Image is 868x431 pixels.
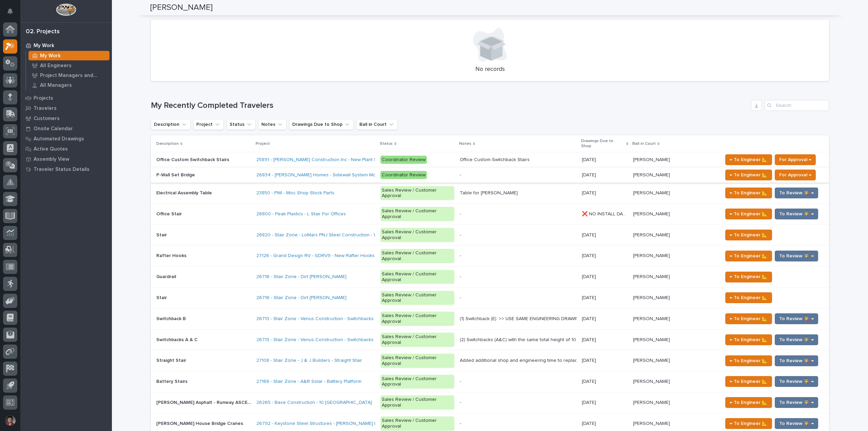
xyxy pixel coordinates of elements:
button: ← To Engineer 📐 [725,251,772,261]
button: ← To Engineer 📐 [725,188,772,198]
span: For Approval → [779,171,811,179]
div: - [460,253,461,259]
p: [PERSON_NAME] [633,377,671,385]
div: - [460,421,461,427]
span: To Review 👨‍🏭 → [779,252,814,260]
tr: GuardrailGuardrail 26716 - Stair Zone - Dirt [PERSON_NAME] Sales Review / Customer Approval- [DAT... [151,267,829,288]
span: To Review 👨‍🏭 → [779,357,814,365]
a: 26713 - Stair Zone - Venus Construction - Switchbacks & Stairtowers [256,337,405,343]
button: users-avatar [3,413,17,428]
button: Notes [258,119,287,130]
a: 27108 - Stair Zone - J & J Builders - Straight Stair [256,358,362,364]
p: [DATE] [582,273,597,280]
p: [DATE] [582,171,597,178]
span: To Review 👨‍🏭 → [779,210,814,218]
tr: Switchback BSwitchback B 26713 - Stair Zone - Venus Construction - Switchbacks & Stairtowers Sale... [151,308,829,329]
p: [PERSON_NAME] [633,156,671,163]
button: Notifications [3,4,17,18]
p: [DATE] [582,252,597,259]
p: [DATE] [582,377,597,385]
div: Sales Review / Customer Approval [380,312,454,326]
p: My Work [40,53,61,59]
tr: Electrical Assembly TableElectrical Assembly Table 23850 - PWI - Misc Shop Stock Parts Sales Revi... [151,183,829,204]
span: ← To Engineer 📐 [730,231,768,239]
p: Travelers [34,105,57,112]
p: [PERSON_NAME] [633,294,671,301]
p: [DATE] [582,419,597,427]
p: Notes [459,140,471,148]
tr: Office Custom Switchback StairsOffice Custom Switchback Stairs 25891 - [PERSON_NAME] Construction... [151,152,829,168]
button: ← To Engineer 📐 [725,313,772,324]
a: Active Quotes [20,144,112,154]
p: Straight Stair [156,356,188,364]
p: Office Stair [156,210,183,217]
a: Assembly View [20,154,112,164]
p: Electrical Assembly Table [156,189,213,196]
tr: Switchbacks A & CSwitchbacks A & C 26713 - Stair Zone - Venus Construction - Switchbacks & Stairt... [151,329,829,350]
a: 23850 - PWI - Misc Shop Stock Parts [256,190,334,196]
button: For Approval → [775,170,816,180]
div: Sales Review / Customer Approval [380,395,454,410]
button: To Review 👨‍🏭 → [775,251,818,261]
div: - [460,274,461,280]
span: ← To Engineer 📐 [730,210,768,218]
p: [DATE] [582,315,597,322]
a: Traveler Status Details [20,164,112,174]
a: 26820 - Stair Zone - LoMars PNJ Steel Construction - Walmart Stair [256,232,402,238]
p: [DATE] [582,294,597,301]
a: 25891 - [PERSON_NAME] Construction Inc - New Plant Setup - Mezzanine Project [256,157,431,163]
p: [PERSON_NAME] [633,356,671,364]
button: To Review 👨‍🏭 → [775,397,818,408]
div: - [460,400,461,406]
p: Stair [156,294,168,301]
a: All Engineers [26,61,112,70]
button: ← To Engineer 📐 [725,355,772,366]
p: Guardrail [156,273,177,280]
a: 26713 - Stair Zone - Venus Construction - Switchbacks & Stairtowers [256,316,405,322]
tr: [PERSON_NAME] Asphalt - Runway ASCE Rail[PERSON_NAME] Asphalt - Runway ASCE Rail 26265 - Base Con... [151,392,829,413]
p: [PERSON_NAME] [633,336,671,343]
a: Onsite Calendar [20,123,112,134]
div: Table for [PERSON_NAME] [460,190,518,196]
span: To Review 👨‍🏭 → [779,315,814,323]
a: Project Managers and Engineers [26,71,112,80]
p: Traveler Status Details [34,166,90,173]
p: [PERSON_NAME] Asphalt - Runway ASCE Rail [156,398,252,406]
div: Office Custom Switchback Stairs [460,157,530,163]
div: Sales Review / Customer Approval [380,270,454,284]
p: [DATE] [582,189,597,196]
p: Assembly View [34,156,69,162]
button: ← To Engineer 📐 [725,292,772,303]
tr: Office StairOffice Stair 26800 - Peak Plastics - L Stair For Offices Sales Review / Customer Appr... [151,203,829,224]
span: To Review 👨‍🏭 → [779,336,814,344]
p: [PERSON_NAME] [633,419,671,427]
a: 26716 - Stair Zone - Dirt [PERSON_NAME] [256,295,347,301]
a: 26792 - Keystone Steel Structures - [PERSON_NAME] House [256,421,389,427]
p: Drawings Due to Shop [581,137,625,150]
p: Switchbacks A & C [156,336,199,343]
div: Coordinator Review [380,156,427,164]
p: [PERSON_NAME] [633,252,671,259]
p: No records [159,66,821,73]
tr: P-Wall Set BridgeP-Wall Set Bridge 26834 - [PERSON_NAME] Homes - Sidewall System Modification and... [151,168,829,183]
button: Status [226,119,256,130]
input: Search [765,100,829,111]
span: ← To Engineer 📐 [730,419,768,428]
button: ← To Engineer 📐 [725,170,772,180]
div: Sales Review / Customer Approval [380,354,454,368]
tr: Battery StairsBattery Stairs 27168 - Stair Zone - A&R Solar - Battery Platform Sales Review / Cus... [151,371,829,392]
a: 27168 - Stair Zone - A&R Solar - Battery Platform [256,379,361,385]
div: Sales Review / Customer Approval [380,416,454,431]
div: Added additional shop and engineering time to replace C-Channel with 8 x 2 Rectangular Tubing. [460,358,576,364]
p: Onsite Calendar [34,126,73,132]
p: [PERSON_NAME] [633,171,671,178]
button: Drawings Due to Shop [289,119,354,130]
button: ← To Engineer 📐 [725,230,772,240]
span: ← To Engineer 📐 [730,336,768,344]
img: Workspace Logo [56,3,76,16]
div: Sales Review / Customer Approval [380,375,454,389]
p: Project Managers and Engineers [40,73,107,79]
span: ← To Engineer 📐 [730,398,768,407]
span: ← To Engineer 📐 [730,156,768,164]
span: ← To Engineer 📐 [730,357,768,365]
